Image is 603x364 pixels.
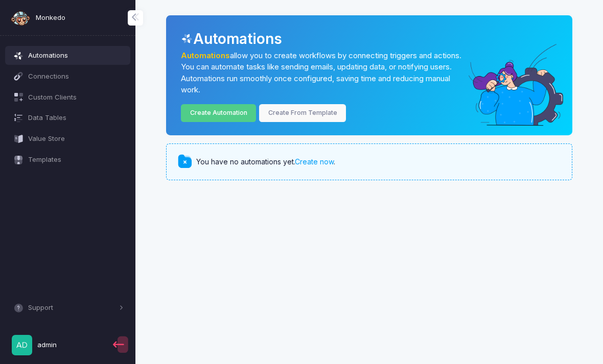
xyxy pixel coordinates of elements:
span: You have no automations yet. . [196,157,335,167]
span: admin [37,340,57,350]
a: Automations [5,46,131,65]
a: Create now [295,157,334,166]
a: Monkedo [10,8,65,28]
a: Connections [5,67,131,86]
span: Value Store [28,134,124,144]
img: profile [12,335,32,355]
a: Templates [5,150,131,169]
span: Templates [28,155,124,165]
img: monkedo-logo-dark.png [10,8,31,28]
button: Support [5,298,131,317]
span: Data Tables [28,113,124,123]
a: Create From Template [259,104,346,122]
span: Custom Clients [28,92,124,103]
span: Support [28,303,117,313]
a: admin [5,331,111,360]
a: Value Store [5,130,131,149]
span: Connections [28,71,124,82]
a: Create Automation [181,104,256,122]
span: Monkedo [36,13,65,23]
p: allow you to create workflows by connecting triggers and actions. You can automate tasks like sen... [181,50,466,96]
div: Automations [181,29,558,50]
a: Data Tables [5,109,131,128]
a: Custom Clients [5,88,131,107]
a: Automations [181,51,230,60]
span: Automations [28,51,124,61]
